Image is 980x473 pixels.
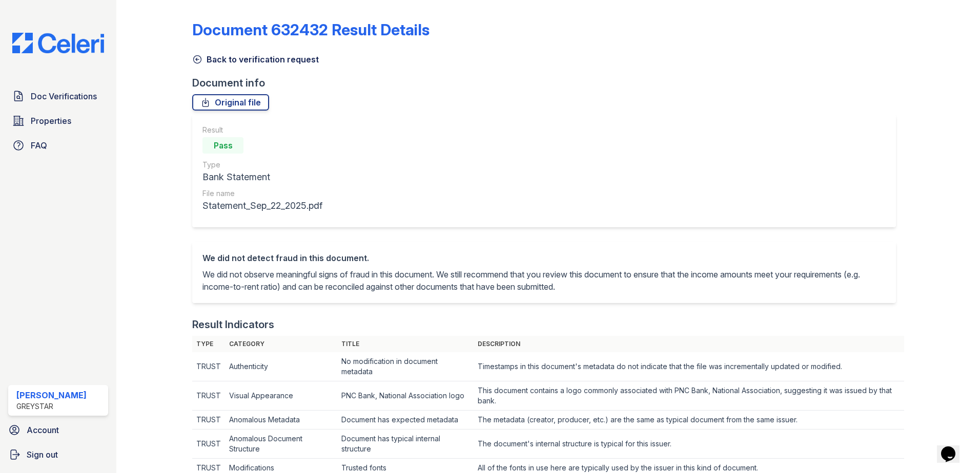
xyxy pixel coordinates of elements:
[337,352,474,381] td: No modification in document metadata
[225,429,337,459] td: Anomalous Document Structure
[937,432,970,463] iframe: chat widget
[192,429,225,459] td: TRUST
[192,336,225,352] th: Type
[192,381,225,411] td: TRUST
[337,381,474,411] td: PNC Bank, National Association logo
[202,199,322,213] div: Statement_Sep_22_2025.pdf
[202,268,886,293] p: We did not observe meaningful signs of fraud in this document. We still recommend that you review...
[202,125,322,135] div: Result
[8,86,108,106] a: Doc Verifications
[337,411,474,429] td: Document has expected metadata
[31,90,97,102] span: Doc Verifications
[16,401,87,412] div: Greystar
[27,448,58,461] span: Sign out
[8,135,108,156] a: FAQ
[4,420,112,440] a: Account
[202,170,322,184] div: Bank Statement
[474,429,904,459] td: The document's internal structure is typical for this issuer.
[192,352,225,381] td: TRUST
[4,444,112,465] a: Sign out
[8,111,108,131] a: Properties
[16,389,87,401] div: [PERSON_NAME]
[31,115,71,127] span: Properties
[474,336,904,352] th: Description
[27,424,59,436] span: Account
[202,137,243,154] div: Pass
[192,20,430,39] a: Document 632432 Result Details
[337,336,474,352] th: Title
[192,53,319,66] a: Back to verification request
[225,381,337,411] td: Visual Appearance
[192,317,274,332] div: Result Indicators
[202,252,886,264] div: We did not detect fraud in this document.
[474,352,904,381] td: Timestamps in this document's metadata do not indicate that the file was incrementally updated or...
[337,429,474,459] td: Document has typical internal structure
[202,160,322,170] div: Type
[225,336,337,352] th: Category
[192,411,225,429] td: TRUST
[202,188,322,199] div: File name
[192,76,904,90] div: Document info
[31,139,47,152] span: FAQ
[4,33,112,53] img: CE_Logo_Blue-a8612792a0a2168367f1c8372b55b34899dd931a85d93a1a3d3e32e68fde9ad4.png
[474,411,904,429] td: The metadata (creator, producer, etc.) are the same as typical document from the same issuer.
[474,381,904,411] td: This document contains a logo commonly associated with PNC Bank, National Association, suggesting...
[192,94,269,111] a: Original file
[225,352,337,381] td: Authenticity
[225,411,337,429] td: Anomalous Metadata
